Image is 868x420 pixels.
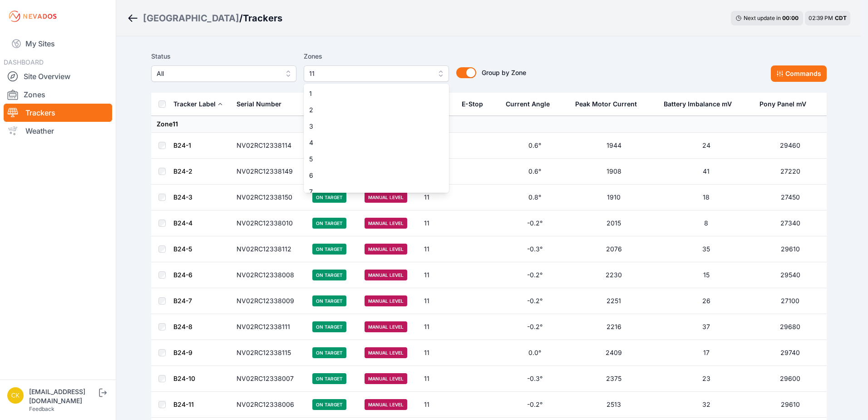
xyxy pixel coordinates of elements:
span: 5 [309,155,433,164]
span: 4 [309,138,433,147]
span: 11 [309,68,431,79]
div: 11 [304,84,449,193]
span: 6 [309,171,433,180]
button: 11 [304,65,449,82]
span: 3 [309,122,433,131]
span: 7 [309,187,433,196]
span: 2 [309,105,433,115]
span: 1 [309,89,433,98]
